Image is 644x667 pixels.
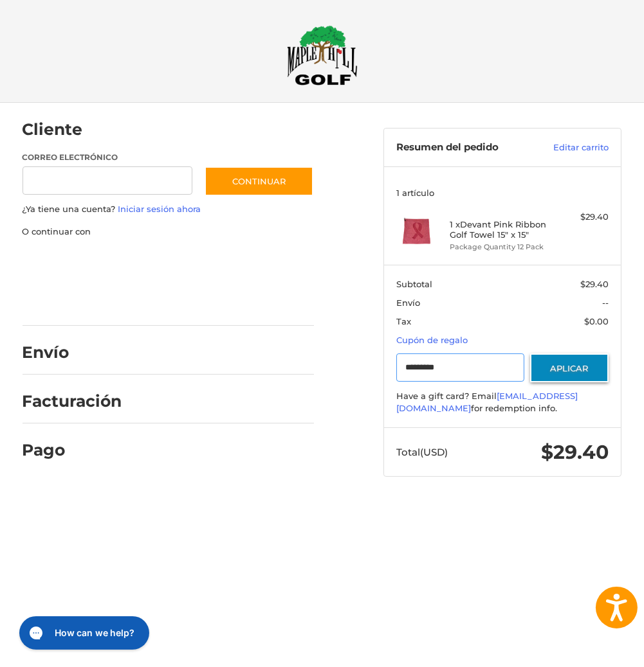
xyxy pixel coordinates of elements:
span: -- [602,298,609,308]
span: Tax [396,316,411,326]
div: $29.40 [556,211,609,224]
h3: Resumen del pedido [396,141,534,154]
iframe: Gorgias live chat messenger [13,612,152,654]
h2: Facturación [23,391,122,411]
button: Continuar [205,166,313,196]
li: Package Quantity 12 Pack [450,242,553,253]
a: Editar carrito [534,141,609,154]
h2: Cliente [23,120,98,139]
h4: 1 x Devant Pink Ribbon Golf Towel 15" x 15" [450,219,553,240]
h2: Envío [23,342,98,362]
span: Envío [396,298,420,308]
span: Total (USD) [396,446,448,458]
div: Have a gift card? Email for redemption info. [396,390,609,415]
img: Maple Hill Golf [287,25,358,85]
iframe: PayPal-paylater [127,251,224,274]
p: O continuar con [23,226,314,238]
label: Correo electrónico [23,152,192,163]
button: Aplicar [530,353,609,382]
input: Cupón de regalo o código de cupón [396,353,524,382]
p: ¿Ya tiene una cuenta? [23,203,314,216]
a: Iniciar sesión ahora [118,204,201,214]
iframe: PayPal-venmo [18,290,115,313]
span: Subtotal [396,279,432,289]
h2: Pago [23,440,98,460]
a: Cupón de regalo [396,335,468,345]
span: $0.00 [584,316,609,326]
span: $29.40 [541,440,609,464]
iframe: PayPal-paypal [18,251,115,274]
h3: 1 artículo [396,188,609,198]
span: $29.40 [580,279,609,289]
